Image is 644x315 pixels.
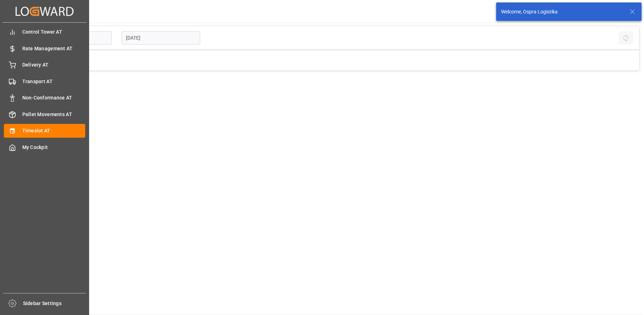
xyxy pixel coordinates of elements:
span: Sidebar Settings [23,300,86,307]
a: Transport AT [4,74,85,88]
span: Timeslot AT [22,127,86,134]
a: Timeslot AT [4,124,85,138]
a: Pallet Movements AT [4,107,85,121]
span: Pallet Movements AT [22,111,86,118]
span: Rate Management AT [22,45,86,52]
span: Transport AT [22,78,86,85]
span: Non-Conformance AT [22,94,86,102]
a: My Cockpit [4,140,85,154]
a: Delivery AT [4,58,85,72]
div: Welcome, Ospra Logistika [501,8,623,16]
span: My Cockpit [22,144,86,151]
a: Rate Management AT [4,41,85,55]
input: DD-MM-YYYY [122,31,200,45]
a: Non-Conformance AT [4,91,85,105]
span: Control Tower AT [22,28,86,36]
span: Delivery AT [22,61,86,69]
